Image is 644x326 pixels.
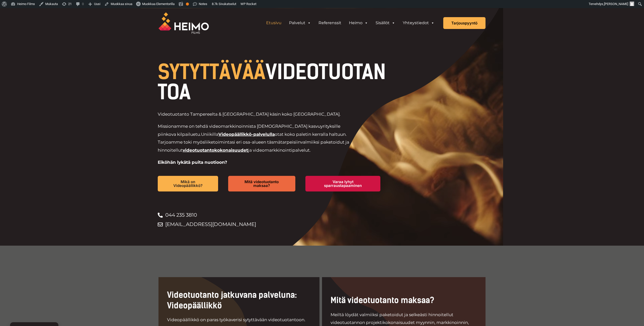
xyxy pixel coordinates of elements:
span: Muokkaa Elementorilla [142,2,175,6]
a: Tarjouspyyntö [443,17,486,29]
aside: Header Widget 1 [260,18,441,28]
span: SYTYTTÄVÄÄ [158,60,265,84]
a: Sisällöt [372,18,399,28]
h2: Videotuotanto jatkuvana palveluna: Videopäällikkö [167,290,311,311]
span: Varaa lyhyt sparraustapaaminen [313,180,372,187]
span: liiketoimintasi eri osa-alueen täsmätarpeisiin [205,140,301,145]
span: Uniikilla [201,132,218,137]
span: ja videomarkkinointipalvelut. [248,148,311,153]
a: Videopäällikkö-palvelulla [218,132,275,137]
p: Missionamme on tehdä videomarkkinoinnista [DEMOGRAPHIC_DATA] kasvuyrityksille piinkova kilpailuetu. [158,122,356,154]
span: Mikä on Videopäällikkö? [166,180,210,187]
span: [EMAIL_ADDRESS][DOMAIN_NAME] [164,220,256,229]
p: Videotuotanto Tampereelta & [GEOGRAPHIC_DATA] käsin koko [GEOGRAPHIC_DATA]. [158,110,356,118]
a: [EMAIL_ADDRESS][DOMAIN_NAME] [158,220,390,229]
a: Referenssit [315,18,345,28]
a: Etusivu [262,18,285,28]
h1: VIDEOTUOTANTOA [158,62,390,102]
a: videotuotantokokonaisuudet [183,148,248,153]
a: Palvelut [285,18,315,28]
span: 044 235 3810 [164,210,197,220]
span: Mitä videotuotanto maksaa? [236,180,287,187]
a: 044 235 3810 [158,210,390,220]
strong: Eiköhän lykätä puita nuotioon? [158,160,227,165]
span: [PERSON_NAME] [604,2,628,6]
span: valmiiksi paketoidut ja hinnoitellut [158,140,349,153]
a: Yhteystiedot [399,18,438,28]
a: Varaa lyhyt sparraustapaaminen [305,176,380,191]
img: Heimo Filmsin logo [158,12,209,34]
a: Mikä on Videopäällikkö? [158,176,218,191]
h2: Mitä videotuotanto maksaa? [331,295,477,306]
a: Heimo [345,18,372,28]
a: Mitä videotuotanto maksaa? [228,176,295,191]
div: OK [186,3,189,6]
